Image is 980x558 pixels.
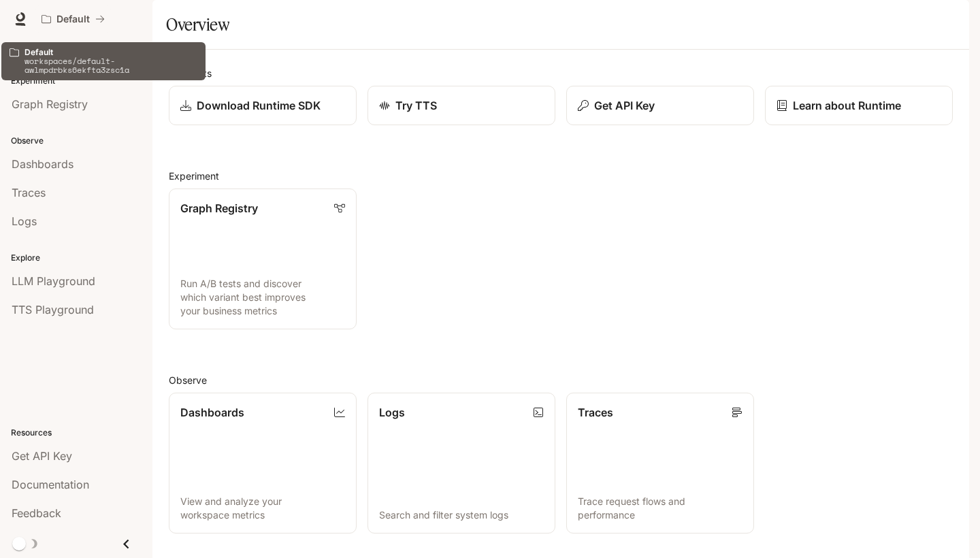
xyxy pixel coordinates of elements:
p: Trace request flows and performance [578,495,742,522]
p: Try TTS [395,97,437,114]
p: Get API Key [594,97,655,114]
p: Traces [578,404,613,421]
p: workspaces/default-awlmpdrbks6ekfta3zsc1a [24,56,197,74]
a: Try TTS [367,86,555,125]
p: Default [24,48,197,56]
p: Default [56,14,90,25]
p: Logs [379,404,405,421]
h2: Experiment [169,169,953,183]
p: Graph Registry [180,200,258,216]
p: Dashboards [180,404,244,421]
p: Download Runtime SDK [197,97,321,114]
button: All workspaces [35,5,111,33]
a: Learn about Runtime [765,86,953,125]
a: Graph RegistryRun A/B tests and discover which variant best improves your business metrics [169,188,357,329]
p: View and analyze your workspace metrics [180,495,345,522]
p: Run A/B tests and discover which variant best improves your business metrics [180,277,345,318]
a: Download Runtime SDK [169,86,357,125]
h2: Shortcuts [169,66,953,80]
a: DashboardsView and analyze your workspace metrics [169,393,357,534]
a: TracesTrace request flows and performance [566,393,754,534]
p: Search and filter system logs [379,508,544,522]
button: Get API Key [566,86,754,125]
h2: Observe [169,373,953,387]
p: Learn about Runtime [793,97,901,114]
a: LogsSearch and filter system logs [367,393,555,534]
h1: Overview [166,11,229,38]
